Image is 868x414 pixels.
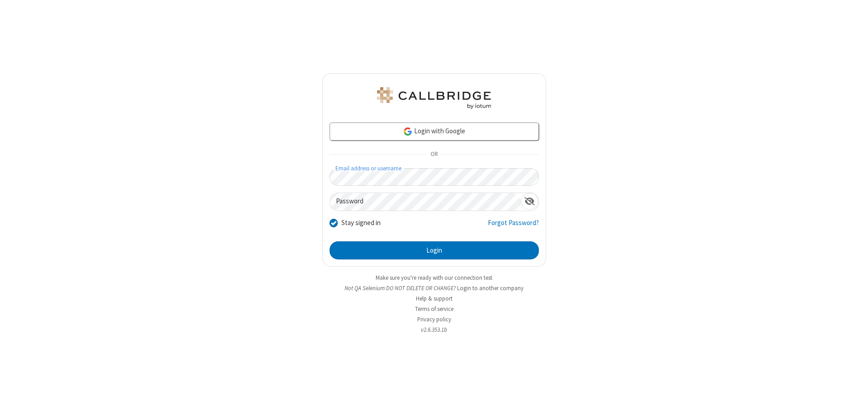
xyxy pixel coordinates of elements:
a: Privacy policy [417,315,451,323]
a: Make sure you're ready with our connection test [376,274,492,282]
input: Password [330,193,521,211]
img: QA Selenium DO NOT DELETE OR CHANGE [375,87,493,109]
input: Email address or username [330,168,539,186]
div: Show password [521,193,538,210]
button: Login [330,241,539,259]
a: Help & support [416,295,453,302]
img: google-icon.png [403,127,413,136]
a: Login with Google [330,122,539,141]
li: v2.6.353.1b [322,325,546,334]
span: OR [427,148,441,161]
li: Not QA Selenium DO NOT DELETE OR CHANGE? [322,284,546,292]
button: Login to another company [457,284,524,292]
a: Forgot Password? [488,218,539,235]
label: Stay signed in [341,218,381,228]
a: Terms of service [415,305,453,313]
